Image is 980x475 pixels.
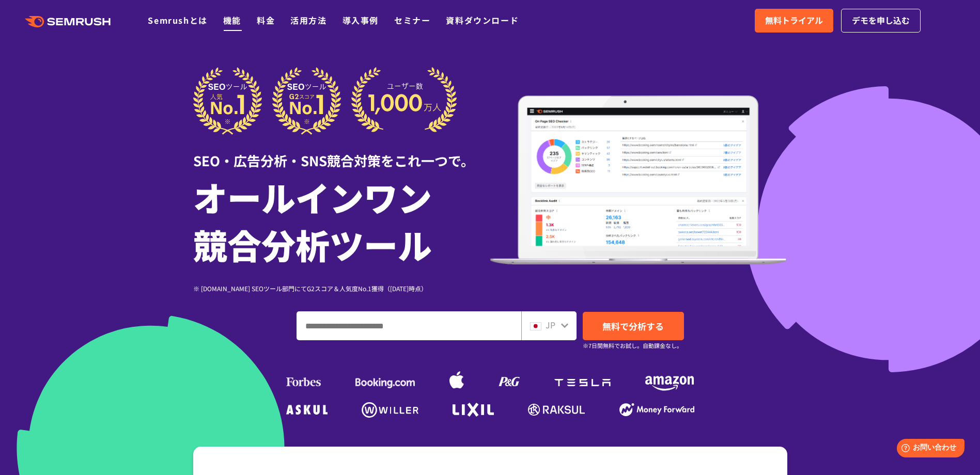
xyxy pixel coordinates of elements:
[841,9,921,33] a: デモを申し込む
[583,341,682,351] small: ※7日間無料でお試し。自動課金なし。
[583,312,684,340] a: 無料で分析する
[852,14,910,27] span: デモを申し込む
[446,14,519,26] a: 資料ダウンロード
[297,312,521,340] input: ドメイン、キーワードまたはURLを入力してください
[888,435,969,464] iframe: Help widget launcher
[290,14,326,26] a: 活用方法
[223,14,241,26] a: 機能
[394,14,430,26] a: セミナー
[193,173,490,268] h1: オールインワン 競合分析ツール
[193,283,490,293] div: ※ [DOMAIN_NAME] SEOツール部門にてG2スコア＆人気度No.1獲得（[DATE]時点）
[148,14,207,26] a: Semrushとは
[755,9,833,33] a: 無料トライアル
[546,319,555,331] span: JP
[765,14,823,27] span: 無料トライアル
[193,135,490,170] div: SEO・広告分析・SNS競合対策をこれ一つで。
[257,14,275,26] a: 料金
[602,320,664,332] span: 無料で分析する
[343,14,379,26] a: 導入事例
